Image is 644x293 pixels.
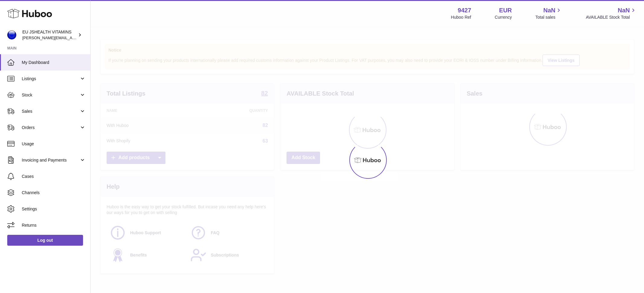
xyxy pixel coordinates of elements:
span: My Dashboard [22,60,86,65]
span: Cases [22,174,86,179]
span: AVAILABLE Stock Total [586,14,637,20]
span: Listings [22,76,79,82]
span: Settings [22,206,86,212]
strong: 9427 [458,6,471,14]
strong: EUR [499,6,512,14]
span: [PERSON_NAME][EMAIL_ADDRESS][DOMAIN_NAME] [22,35,121,40]
span: Invoicing and Payments [22,157,79,163]
div: Huboo Ref [451,14,471,20]
a: Log out [7,235,83,246]
span: NaN [618,6,630,14]
span: NaN [543,6,555,14]
span: Channels [22,190,86,196]
div: EU JSHEALTH VITAMINS [22,29,77,41]
div: Currency [495,14,512,20]
a: NaN Total sales [535,6,562,20]
span: Orders [22,125,79,131]
span: Returns [22,222,86,228]
span: Total sales [535,14,562,20]
span: Sales [22,109,79,114]
a: NaN AVAILABLE Stock Total [586,6,637,20]
img: laura@jessicasepel.com [7,30,16,39]
span: Stock [22,92,79,98]
span: Usage [22,141,86,147]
